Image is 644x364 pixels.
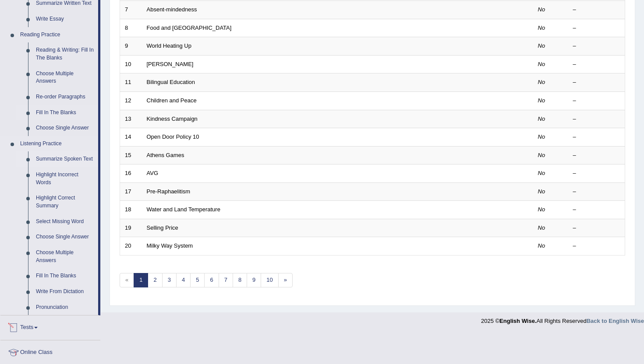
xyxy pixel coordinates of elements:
td: 12 [120,91,142,110]
div: – [573,6,620,14]
a: Choose Single Answer [32,229,98,245]
div: 2025 © All Rights Reserved [481,312,644,325]
em: No [538,206,545,213]
a: Fill In The Blanks [32,268,98,284]
div: – [573,242,620,250]
em: No [538,97,545,104]
div: – [573,188,620,196]
a: Write From Dictation [32,284,98,300]
td: 11 [120,73,142,92]
em: No [538,115,545,122]
a: 5 [190,273,205,287]
a: Tests [0,315,100,337]
a: Choose Multiple Answers [32,66,98,89]
a: Listening Practice [16,136,98,152]
div: – [573,206,620,214]
a: Reading Practice [16,27,98,43]
a: 4 [176,273,191,287]
em: No [538,6,545,13]
td: 20 [120,237,142,255]
em: No [538,188,545,195]
a: Water and Land Temperature [147,206,220,213]
em: No [538,133,545,140]
a: Select Missing Word [32,214,98,230]
em: No [538,224,545,231]
a: Bilingual Education [147,79,195,85]
em: No [538,242,545,249]
div: – [573,115,620,123]
a: Pre-Raphaelitism [147,188,191,195]
a: 2 [148,273,162,287]
div: – [573,151,620,160]
a: [PERSON_NAME] [147,61,194,67]
div: – [573,97,620,105]
strong: English Wise. [499,318,536,324]
a: Back to English Wise [587,318,644,324]
a: Choose Multiple Answers [32,245,98,268]
div: – [573,169,620,178]
a: World Heating Up [147,42,191,49]
a: 1 [134,273,148,287]
em: No [538,42,545,49]
a: 9 [247,273,261,287]
a: Highlight Incorrect Words [32,167,98,190]
div: – [573,42,620,50]
em: No [538,61,545,67]
a: Re-order Paragraphs [32,89,98,105]
a: Fill In The Blanks [32,105,98,121]
a: Children and Peace [147,97,197,104]
td: 19 [120,219,142,237]
td: 16 [120,164,142,183]
a: Choose Single Answer [32,120,98,136]
a: 3 [162,273,177,287]
a: Reading & Writing: Fill In The Blanks [32,42,98,66]
div: – [573,224,620,232]
em: No [538,79,545,85]
em: No [538,152,545,158]
td: 8 [120,19,142,37]
a: 7 [219,273,233,287]
em: No [538,24,545,31]
a: » [278,273,293,287]
td: 10 [120,55,142,73]
td: 13 [120,110,142,128]
td: 15 [120,146,142,164]
a: Selling Price [147,224,178,231]
a: 10 [261,273,278,287]
td: 9 [120,37,142,56]
a: Summarize Spoken Text [32,151,98,167]
div: – [573,78,620,87]
div: – [573,133,620,141]
a: Highlight Correct Summary [32,190,98,213]
div: – [573,60,620,69]
a: Open Door Policy 10 [147,133,199,140]
td: 18 [120,201,142,219]
a: Milky Way System [147,242,193,249]
a: Absent-mindedness [147,6,197,13]
div: – [573,24,620,32]
a: Write Essay [32,11,98,27]
td: 17 [120,182,142,201]
em: No [538,170,545,176]
a: 8 [233,273,247,287]
a: AVG [147,170,159,176]
a: 6 [204,273,219,287]
a: Kindness Campaign [147,115,198,122]
span: « [120,273,134,287]
td: 14 [120,128,142,147]
a: Pronunciation [32,300,98,315]
a: Online Class [0,340,100,362]
a: Food and [GEOGRAPHIC_DATA] [147,24,232,31]
a: Athens Games [147,152,184,158]
td: 7 [120,1,142,19]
